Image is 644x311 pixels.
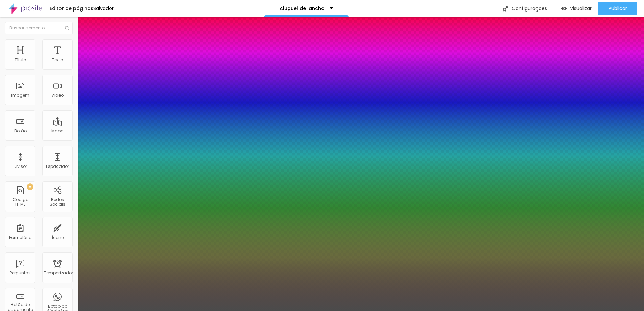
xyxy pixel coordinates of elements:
[52,57,63,63] font: Texto
[5,22,73,34] input: Buscar elemento
[15,57,26,63] font: Título
[570,5,592,12] font: Visualizar
[50,197,65,207] font: Redes Sociais
[51,128,64,134] font: Mapa
[93,5,117,12] font: Salvador...
[503,6,508,12] img: Ícone
[9,235,31,240] font: Formulário
[52,235,64,240] font: Ícone
[280,5,325,12] font: Aluguel de lancha
[44,270,73,276] font: Temporizador
[51,92,64,98] font: Vídeo
[561,6,567,12] img: view-1.svg
[598,2,637,15] button: Publicar
[512,5,547,12] font: Configurações
[10,270,31,276] font: Perguntas
[554,2,598,15] button: Visualizar
[13,197,28,207] font: Código HTML
[46,163,69,169] font: Espaçador
[11,92,29,98] font: Imagem
[14,128,27,134] font: Botão
[609,5,627,12] font: Publicar
[50,5,93,12] font: Editor de páginas
[14,163,27,169] font: Divisor
[65,26,69,30] img: Ícone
